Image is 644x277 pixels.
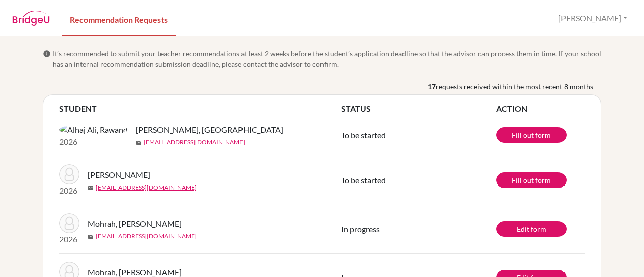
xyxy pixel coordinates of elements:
[43,50,51,58] span: info
[496,127,567,143] a: Fill out form
[96,183,197,192] a: [EMAIL_ADDRESS][DOMAIN_NAME]
[96,232,197,241] a: [EMAIL_ADDRESS][DOMAIN_NAME]
[341,175,386,185] span: To be started
[428,81,436,92] b: 17
[341,224,380,234] span: In progress
[59,164,79,184] img: Kilada, Mark
[59,184,79,197] p: 2026
[341,130,386,140] span: To be started
[88,169,150,181] span: [PERSON_NAME]
[136,124,283,136] span: [PERSON_NAME], [GEOGRAPHIC_DATA]
[496,103,585,115] th: ACTION
[59,124,128,136] img: Alhaj Ali, Rawand
[59,213,79,233] img: Mohrah, Yousuf
[62,2,176,36] a: Recommendation Requests
[554,9,632,28] button: [PERSON_NAME]
[88,185,94,191] span: mail
[496,221,567,237] a: Edit form
[88,218,182,230] span: Mohrah, [PERSON_NAME]
[59,103,341,115] th: STUDENT
[436,81,593,92] span: requests received within the most recent 8 months
[136,140,142,146] span: mail
[12,11,50,26] img: BridgeU logo
[496,172,567,188] a: Fill out form
[88,234,94,240] span: mail
[341,103,496,115] th: STATUS
[144,138,245,147] a: [EMAIL_ADDRESS][DOMAIN_NAME]
[59,233,79,245] p: 2026
[53,48,601,69] span: It’s recommended to submit your teacher recommendations at least 2 weeks before the student’s app...
[59,136,128,148] p: 2026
